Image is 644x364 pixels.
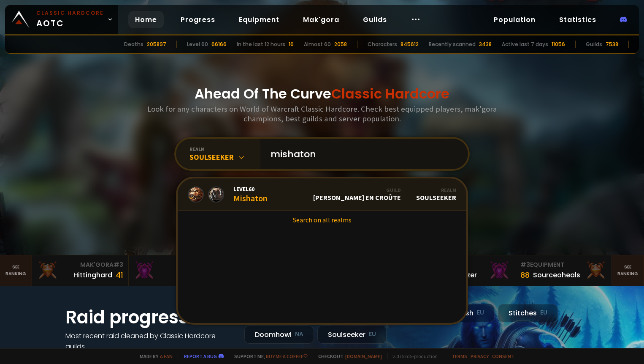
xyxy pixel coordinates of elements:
[5,5,118,34] a: Classic HardcoreAOTC
[552,11,603,28] a: Statistics
[487,11,542,28] a: Population
[471,353,489,359] a: Privacy
[147,41,166,48] div: 205897
[233,185,268,193] span: Level 60
[540,309,547,317] small: EU
[606,41,618,48] div: 7538
[313,353,382,359] span: Checkout
[612,255,644,286] a: Seeranking
[520,260,530,269] span: # 3
[317,326,387,344] div: Soulseeker
[331,84,449,103] span: Classic Hardcore
[520,260,606,269] div: Equipment
[452,353,467,359] a: Terms
[144,104,500,123] h3: Look for any characters on World of Warcraft Classic Hardcore. Check best equipped players, mak'g...
[237,41,285,48] div: In the last 12 hours
[178,178,466,211] a: Level60MishatonGuild[PERSON_NAME] en croûteRealmSoulseeker
[502,41,548,48] div: Active last 7 days
[313,187,401,202] div: [PERSON_NAME] en croûte
[369,330,376,339] small: EU
[416,187,456,202] div: Soulseeker
[124,41,143,48] div: Deaths
[387,353,438,359] span: v. d752d5 - production
[36,9,104,30] span: AOTC
[492,353,514,359] a: Consent
[32,255,129,286] a: Mak'Gora#3Hittinghard41
[189,146,260,152] div: realm
[232,11,286,28] a: Equipment
[477,309,484,317] small: EU
[429,41,476,48] div: Recently scanned
[289,41,294,48] div: 16
[160,353,173,359] a: a fan
[36,9,104,17] small: Classic Hardcore
[416,187,456,193] div: Realm
[128,11,164,28] a: Home
[552,41,565,48] div: 11056
[296,11,346,28] a: Mak'gora
[345,353,382,359] a: [DOMAIN_NAME]
[266,353,308,359] a: Buy me a coffee
[187,41,208,48] div: Level 60
[356,11,394,28] a: Guilds
[114,260,123,269] span: # 3
[400,41,419,48] div: 845612
[73,270,112,280] div: Hittinghard
[65,331,234,352] h4: Most recent raid cleaned by Classic Hardcore guilds
[479,41,492,48] div: 3438
[520,269,530,281] div: 88
[533,270,580,280] div: Sourceoheals
[116,269,123,281] div: 41
[178,211,466,229] a: Search on all realms
[368,41,397,48] div: Characters
[244,326,314,344] div: Doomhowl
[304,41,331,48] div: Almost 60
[265,139,458,169] input: Search a character...
[233,185,268,203] div: Mishaton
[37,260,123,269] div: Mak'Gora
[129,255,225,286] a: Mak'Gora#2Rivench100
[229,353,308,359] span: Support me,
[135,353,173,359] span: Made by
[189,152,260,162] div: Soulseeker
[515,255,612,286] a: #3Equipment88Sourceoheals
[211,41,227,48] div: 66166
[174,11,222,28] a: Progress
[184,353,217,359] a: Report a bug
[498,304,558,322] div: Stitches
[334,41,347,48] div: 2058
[313,187,401,193] div: Guild
[65,304,234,331] h1: Raid progress
[134,260,220,269] div: Mak'Gora
[195,84,449,104] h1: Ahead Of The Curve
[295,330,303,339] small: NA
[586,41,602,48] div: Guilds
